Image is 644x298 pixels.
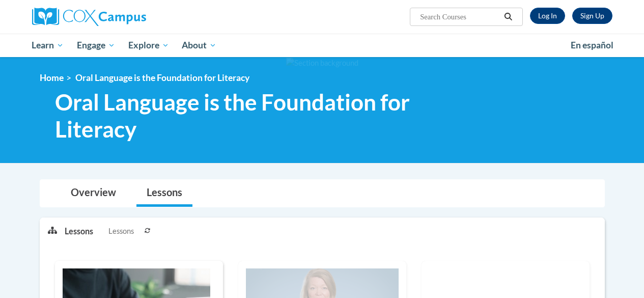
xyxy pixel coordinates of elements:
span: Oral Language is the Foundation for Literacy [55,89,475,143]
a: Engage [70,34,122,57]
a: Learn [25,34,71,57]
span: About [182,39,216,51]
a: Cox Campus [32,8,215,26]
a: En español [564,35,620,56]
input: Search Courses [419,11,500,23]
span: Oral Language is the Foundation for Literacy [75,72,249,83]
a: Explore [122,34,176,57]
p: Lessons [65,226,93,237]
a: Log In [530,8,565,24]
a: Overview [61,180,126,207]
img: Cox Campus [32,8,146,26]
button: Search [500,11,516,23]
span: Learn [32,39,64,51]
span: En español [571,40,613,50]
a: Lessons [136,180,192,207]
a: About [175,34,223,57]
span: Engage [77,39,115,51]
span: Lessons [108,226,134,237]
a: Home [40,72,64,83]
a: Register [572,8,612,24]
div: Main menu [24,34,620,57]
span: Explore [128,39,169,51]
img: Section background [286,58,358,69]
